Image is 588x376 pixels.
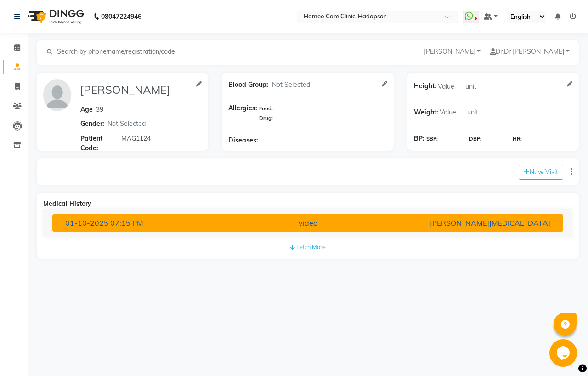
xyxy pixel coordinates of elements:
span: Fetch More [296,243,326,251]
img: profile [43,79,71,111]
button: 01-10-202507:15 PMvideo[PERSON_NAME][MEDICAL_DATA] [52,214,563,232]
b: 08047224946 [101,4,141,29]
span: Blood Group: [228,80,268,90]
span: Food: [259,105,273,112]
img: logo [23,4,86,29]
div: [PERSON_NAME][MEDICAL_DATA] [391,217,557,228]
input: Patient Code [120,131,193,145]
input: unit [464,79,492,93]
span: Diseases: [228,136,258,145]
input: Value [436,79,464,93]
input: Value [438,105,466,120]
span: HR: [513,135,522,143]
span: Drug: [259,115,273,121]
span: Height: [414,79,436,93]
button: Dr.Dr [PERSON_NAME] [487,46,572,57]
span: 01-10-2025 [65,218,108,228]
span: Allergies: [228,103,257,123]
span: Age [80,105,93,114]
span: Patient Code: [80,134,119,153]
input: Name [79,79,192,100]
div: video [225,217,391,228]
button: [PERSON_NAME] [421,46,484,57]
div: Medical History [43,199,572,209]
input: Search by phone/name/registration/code [56,46,182,57]
span: SBP: [426,135,438,143]
span: Gender: [80,119,104,129]
span: Dr. [490,47,504,56]
span: 07:15 PM [110,218,143,228]
span: Weight: [414,105,438,120]
input: unit [466,105,493,120]
span: DBP: [469,135,481,143]
span: BP: [414,134,424,143]
button: New Visit [519,165,563,180]
iframe: chat widget [549,339,579,367]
